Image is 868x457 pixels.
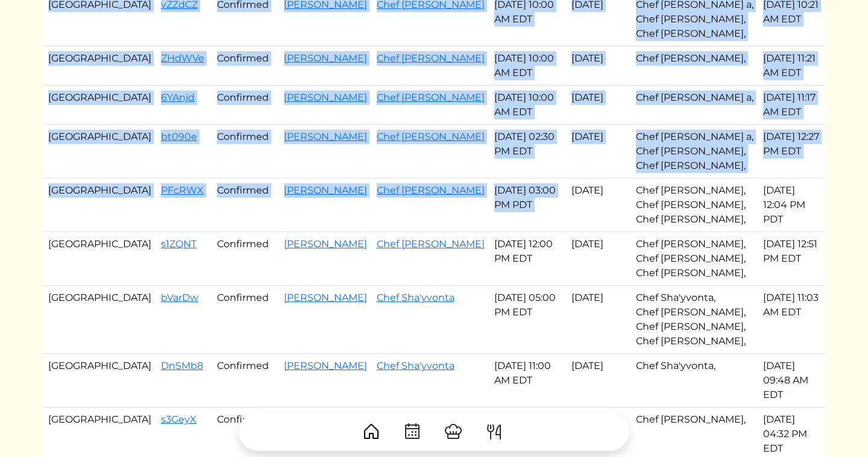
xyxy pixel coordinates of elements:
td: [DATE] 11:17 AM EDT [758,86,825,125]
td: [DATE] 11:00 AM EDT [489,354,567,408]
a: [PERSON_NAME] [284,131,367,142]
a: Chef [PERSON_NAME] [377,52,485,64]
img: ForkKnife-55491504ffdb50bab0c1e09e7649658475375261d09fd45db06cec23bce548bf.svg [485,422,504,441]
a: DnSMb8 [161,360,203,371]
td: [DATE] [567,354,631,408]
td: Confirmed [212,86,279,125]
td: [DATE] 12:00 PM EDT [489,232,567,286]
a: [PERSON_NAME] [284,184,367,196]
td: [GEOGRAPHIC_DATA] [43,86,156,125]
td: Chef [PERSON_NAME], Chef [PERSON_NAME], Chef [PERSON_NAME], [631,232,758,286]
img: CalendarDots-5bcf9d9080389f2a281d69619e1c85352834be518fbc73d9501aef674afc0d57.svg [403,422,422,441]
td: Chef [PERSON_NAME], Chef [PERSON_NAME], Chef [PERSON_NAME], [631,178,758,232]
td: [DATE] [567,46,631,86]
a: Chef Sha'yvonta [377,292,454,303]
td: [DATE] 10:00 AM EDT [489,46,567,86]
td: [DATE] 11:03 AM EDT [758,286,825,354]
img: House-9bf13187bcbb5817f509fe5e7408150f90897510c4275e13d0d5fca38e0b5951.svg [362,422,381,441]
a: Chef Sha'yvonta [377,360,454,371]
td: [DATE] [567,178,631,232]
td: Chef [PERSON_NAME], [631,46,758,86]
a: [PERSON_NAME] [284,292,367,303]
td: [GEOGRAPHIC_DATA] [43,232,156,286]
td: [GEOGRAPHIC_DATA] [43,354,156,408]
td: [DATE] 05:00 PM EDT [489,286,567,354]
td: [DATE] [567,286,631,354]
td: [GEOGRAPHIC_DATA] [43,46,156,86]
td: [DATE] 03:00 PM PDT [489,178,567,232]
td: Chef Sha'yvonta, Chef [PERSON_NAME], Chef [PERSON_NAME], Chef [PERSON_NAME], [631,286,758,354]
td: [DATE] [567,86,631,125]
a: s1ZQNT [161,238,197,250]
td: [GEOGRAPHIC_DATA] [43,178,156,232]
a: bVarDw [161,292,198,303]
a: [PERSON_NAME] [284,92,367,103]
td: [DATE] [567,125,631,178]
a: Chef [PERSON_NAME] [377,184,485,196]
a: 6YAnjd [161,92,195,103]
a: Chef [PERSON_NAME] [377,92,485,103]
td: Confirmed [212,286,279,354]
a: [PERSON_NAME] [284,360,367,371]
a: PFcRWX [161,184,204,196]
td: Chef [PERSON_NAME] a, [631,86,758,125]
a: bt090e [161,131,197,142]
td: [DATE] 10:00 AM EDT [489,86,567,125]
a: [PERSON_NAME] [284,238,367,250]
a: Chef [PERSON_NAME] [377,131,485,142]
td: [DATE] 02:30 PM EDT [489,125,567,178]
td: [DATE] 12:27 PM EDT [758,125,825,178]
td: Chef [PERSON_NAME] a, Chef [PERSON_NAME], Chef [PERSON_NAME], [631,125,758,178]
a: Chef [PERSON_NAME] [377,238,485,250]
td: Confirmed [212,232,279,286]
td: [GEOGRAPHIC_DATA] [43,286,156,354]
td: [DATE] 11:21 AM EDT [758,46,825,86]
a: ZHdWVe [161,52,204,64]
td: [DATE] 12:04 PM PDT [758,178,825,232]
td: Confirmed [212,178,279,232]
td: Confirmed [212,46,279,86]
a: [PERSON_NAME] [284,52,367,64]
td: [DATE] 09:48 AM EDT [758,354,825,408]
td: [GEOGRAPHIC_DATA] [43,125,156,178]
td: Confirmed [212,354,279,408]
td: [DATE] 12:51 PM EDT [758,232,825,286]
img: ChefHat-a374fb509e4f37eb0702ca99f5f64f3b6956810f32a249b33092029f8484b388.svg [444,422,463,441]
td: [DATE] [567,232,631,286]
td: Confirmed [212,125,279,178]
td: Chef Sha'yvonta, [631,354,758,408]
